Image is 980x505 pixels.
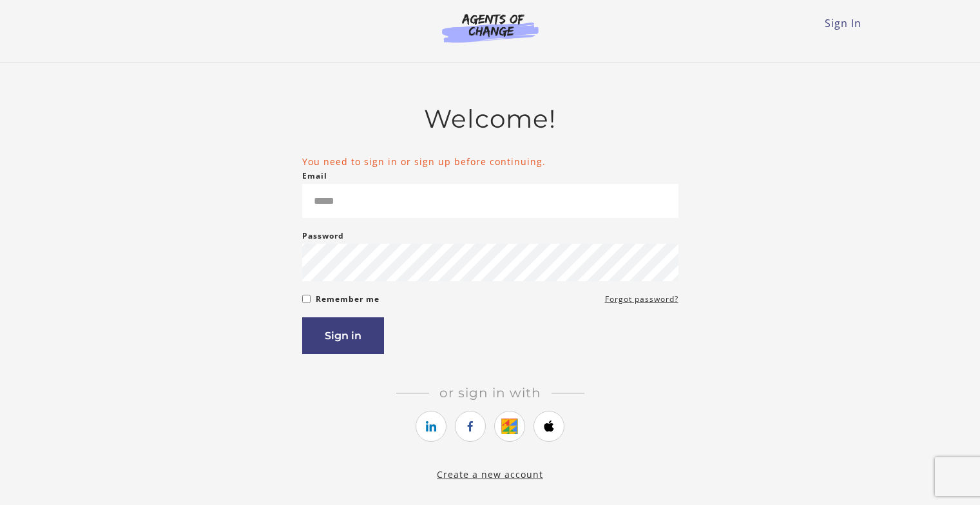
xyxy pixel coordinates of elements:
[416,411,447,442] a: https://courses.thinkific.com/users/auth/linkedin?ss%5Breferral%5D=&ss%5Buser_return_to%5D=%2Fcou...
[494,411,525,442] a: https://courses.thinkific.com/users/auth/google?ss%5Breferral%5D=&ss%5Buser_return_to%5D=%2Fcours...
[302,168,327,184] label: Email
[605,292,678,307] a: Forgot password?
[302,104,678,134] h2: Welcome!
[316,292,380,307] label: Remember me
[455,411,486,442] a: https://courses.thinkific.com/users/auth/facebook?ss%5Breferral%5D=&ss%5Buser_return_to%5D=%2Fcou...
[437,468,543,480] a: Create a new account
[533,411,564,442] a: https://courses.thinkific.com/users/auth/apple?ss%5Breferral%5D=&ss%5Buser_return_to%5D=%2Fcourse...
[302,155,678,168] li: You need to sign in or sign up before continuing.
[428,13,552,43] img: Agents of Change Logo
[429,385,552,401] span: Or sign in with
[302,228,344,244] label: Password
[302,317,384,354] button: Sign in
[825,16,861,30] a: Sign In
